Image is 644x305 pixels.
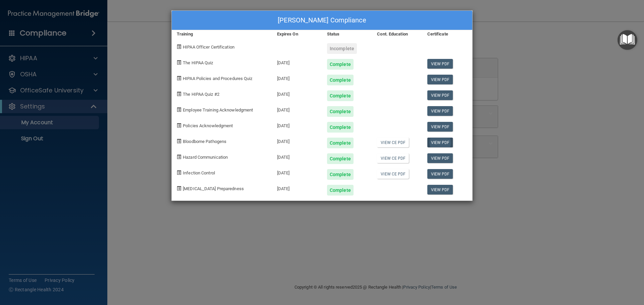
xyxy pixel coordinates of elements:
[183,170,215,175] span: Infection Control
[427,75,453,84] a: View PDF
[327,169,354,180] div: Complete
[427,138,453,147] a: View PDF
[183,186,244,191] span: [MEDICAL_DATA] Preparedness
[427,59,453,69] a: View PDF
[183,76,252,81] span: HIPAA Policies and Procedures Quiz
[183,60,213,65] span: The HIPAA Quiz
[272,54,322,70] div: [DATE]
[272,148,322,164] div: [DATE]
[427,90,453,100] a: View PDF
[183,45,234,50] span: HIPAA Officer Certification
[377,153,409,163] a: View CE PDF
[327,43,357,54] div: Incomplete
[377,169,409,179] a: View CE PDF
[327,90,354,101] div: Complete
[172,11,472,30] div: [PERSON_NAME] Compliance
[272,101,322,117] div: [DATE]
[272,180,322,196] div: [DATE]
[327,122,354,133] div: Complete
[618,30,637,50] button: Open Resource Center
[427,106,453,116] a: View PDF
[272,70,322,85] div: [DATE]
[372,30,422,38] div: Cont. Education
[422,30,472,38] div: Certificate
[327,75,354,85] div: Complete
[172,30,272,38] div: Training
[427,169,453,179] a: View PDF
[183,155,228,160] span: Hazard Communication
[183,92,219,97] span: The HIPAA Quiz #2
[427,153,453,163] a: View PDF
[327,59,354,70] div: Complete
[183,139,226,144] span: Bloodborne Pathogens
[427,185,453,195] a: View PDF
[327,185,354,196] div: Complete
[322,30,372,38] div: Status
[272,30,322,38] div: Expires On
[183,107,253,112] span: Employee Training Acknowledgment
[327,106,354,117] div: Complete
[272,85,322,101] div: [DATE]
[183,123,233,128] span: Policies Acknowledgment
[272,133,322,148] div: [DATE]
[327,138,354,148] div: Complete
[272,164,322,180] div: [DATE]
[427,122,453,132] a: View PDF
[327,153,354,164] div: Complete
[272,117,322,133] div: [DATE]
[377,138,409,147] a: View CE PDF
